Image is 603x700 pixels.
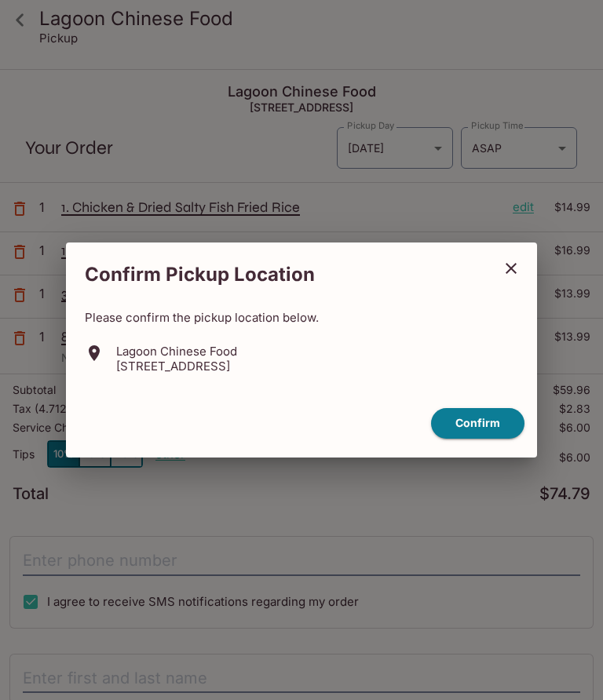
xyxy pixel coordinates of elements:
p: Lagoon Chinese Food [116,344,237,359]
p: Please confirm the pickup location below. [85,310,518,325]
button: close [492,249,531,288]
button: confirm [431,408,524,439]
h2: Confirm Pickup Location [66,255,492,294]
p: [STREET_ADDRESS] [116,359,237,374]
